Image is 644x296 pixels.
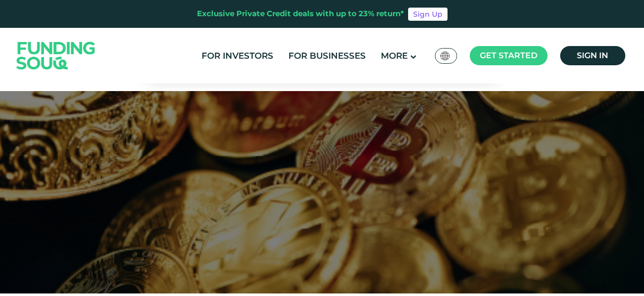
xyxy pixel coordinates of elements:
a: For Investors [199,48,276,64]
span: Sign in [577,51,608,60]
img: Logo [7,30,106,81]
span: Get started [480,51,537,60]
div: Exclusive Private Credit deals with up to 23% return* [197,8,404,20]
a: For Businesses [286,48,368,64]
span: More [381,51,408,61]
img: SA Flag [440,52,450,60]
a: Sign Up [408,8,448,21]
a: Sign in [560,46,625,65]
